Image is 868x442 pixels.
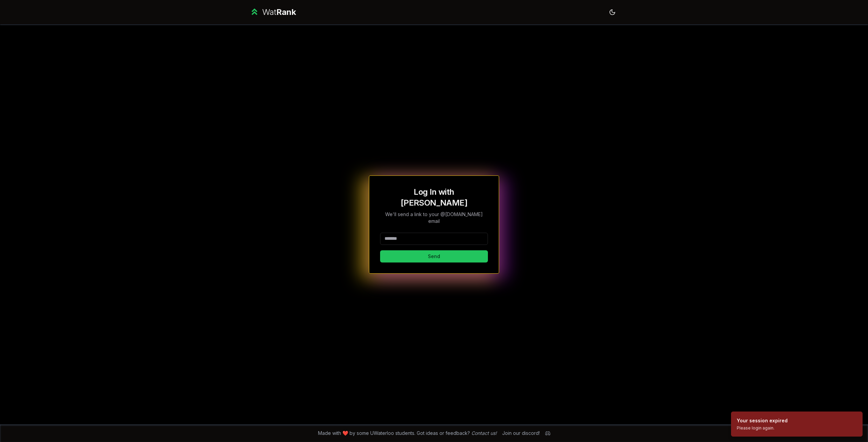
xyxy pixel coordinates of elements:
a: WatRank [250,7,296,18]
span: Rank [276,7,296,17]
div: Wat [262,7,296,18]
div: Please login again. [737,425,788,431]
div: Join our discord! [502,430,540,437]
h1: Log In with [PERSON_NAME] [380,187,488,208]
a: Contact us! [471,430,497,436]
p: We'll send a link to your @[DOMAIN_NAME] email [380,211,488,225]
button: Send [380,250,488,262]
span: Made with ❤️ by some UWaterloo students. Got ideas or feedback? [318,430,497,437]
div: Your session expired [737,417,788,424]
